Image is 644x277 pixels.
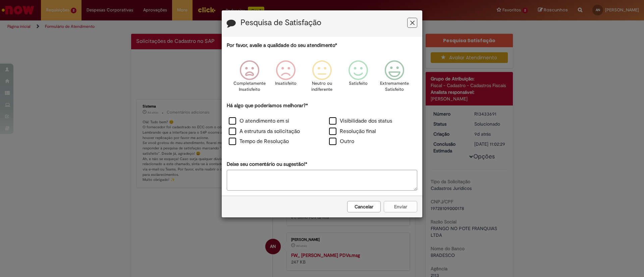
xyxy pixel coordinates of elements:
div: Completamente Insatisfeito [232,55,266,101]
div: Extremamente Satisfeito [377,55,412,101]
p: Satisfeito [349,80,368,87]
label: O atendimento em si [229,117,289,125]
div: Neutro ou indiferente [305,55,339,101]
label: A estrutura da solicitação [229,128,300,135]
p: Extremamente Satisfeito [380,80,409,93]
div: Insatisfeito [269,55,303,101]
div: Há algo que poderíamos melhorar?* [227,102,417,147]
button: Cancelar [347,201,381,212]
p: Insatisfeito [275,80,297,87]
label: Tempo de Resolução [229,138,289,145]
label: Outro [329,138,354,145]
label: Pesquisa de Satisfação [240,18,321,27]
label: Resolução final [329,128,376,135]
p: Completamente Insatisfeito [233,80,266,93]
label: Por favor, avalie a qualidade do seu atendimento* [227,42,337,49]
label: Deixe seu comentário ou sugestão!* [227,161,307,168]
label: Visibilidade dos status [329,117,392,125]
p: Neutro ou indiferente [310,80,334,93]
div: Satisfeito [341,55,375,101]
